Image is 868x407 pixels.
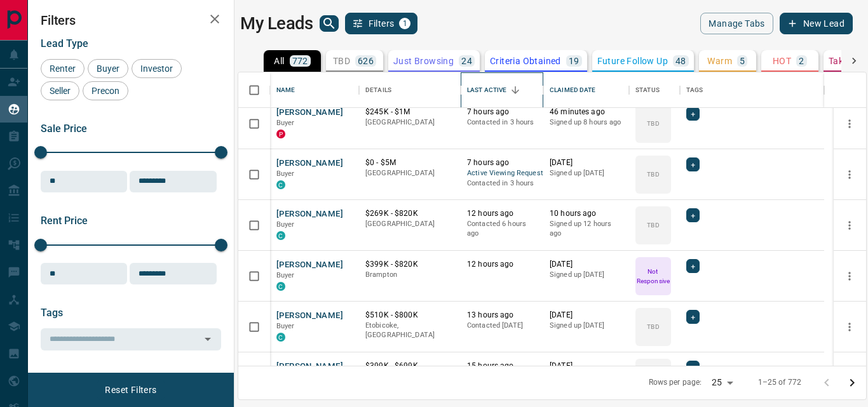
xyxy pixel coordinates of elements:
span: 1 [400,19,409,28]
p: TBD [333,57,350,65]
button: [PERSON_NAME] [276,107,343,119]
p: TBD [647,322,659,331]
span: + [691,209,695,222]
p: Contacted 6 hours ago [467,219,537,239]
p: 15 hours ago [467,361,537,371]
p: 10 hours ago [550,208,623,219]
p: [DATE] [550,157,623,168]
div: 25 [707,373,737,392]
span: Buyer [276,322,295,330]
div: Buyer [88,59,128,78]
p: $269K - $820K [365,208,454,219]
div: Status [629,72,680,108]
div: + [686,259,700,273]
span: + [691,260,695,272]
p: Signed up 12 hours ago [550,219,623,239]
span: Buyer [276,271,295,279]
div: condos.ca [276,282,285,291]
p: 772 [292,57,308,65]
div: condos.ca [276,231,285,240]
div: Investor [132,59,182,78]
span: + [691,158,695,171]
p: 1–25 of 772 [758,377,801,388]
div: Name [270,72,359,108]
p: [DATE] [550,310,623,321]
span: Sale Price [41,123,87,135]
span: + [691,310,695,323]
p: Signed up 8 hours ago [550,117,623,128]
button: Open [199,330,217,348]
div: property.ca [276,130,285,138]
p: [GEOGRAPHIC_DATA] [365,219,454,229]
button: New Lead [780,13,853,34]
button: [PERSON_NAME] [276,208,343,220]
span: Seller [45,86,75,96]
span: Buyer [276,170,295,178]
div: condos.ca [276,333,285,342]
p: 12 hours ago [467,208,537,219]
div: Last Active [461,72,543,108]
p: 12 hours ago [467,259,537,270]
span: Opportunity Type [41,373,119,385]
p: Rows per page: [649,377,702,388]
button: more [840,267,859,286]
button: [PERSON_NAME] [276,259,343,271]
div: + [686,157,700,171]
button: search button [320,15,339,32]
p: $399K - $699K [365,361,454,371]
span: Buyer [92,63,124,74]
div: Seller [41,81,79,100]
p: 5 [740,57,745,65]
p: Not Responsive [637,267,670,286]
p: 2 [799,57,804,65]
p: 7 hours ago [467,107,537,117]
button: Go to next page [839,370,865,396]
button: more [840,114,859,133]
p: Just Browsing [393,57,454,65]
p: $245K - $1M [365,107,454,117]
h1: My Leads [240,13,313,34]
p: $510K - $800K [365,310,454,321]
p: 46 minutes ago [550,107,623,117]
span: + [691,107,695,120]
p: Contacted in 3 hours [467,178,537,189]
span: Investor [136,63,177,74]
p: Criteria Obtained [490,57,561,65]
p: TBD [647,220,659,230]
button: more [840,216,859,235]
div: Claimed Date [550,72,596,108]
div: Last Active [467,72,506,108]
p: 13 hours ago [467,310,537,321]
button: more [840,165,859,184]
p: 48 [675,57,686,65]
button: more [840,317,859,337]
div: Precon [83,81,128,100]
span: Buyer [276,119,295,127]
p: Signed up [DATE] [550,321,623,331]
span: Buyer [276,220,295,229]
p: 24 [461,57,472,65]
span: Precon [87,86,124,96]
p: Brampton [365,270,454,280]
p: Future Follow Up [597,57,668,65]
button: [PERSON_NAME] [276,361,343,373]
p: Etobicoke, [GEOGRAPHIC_DATA] [365,321,454,340]
p: $399K - $820K [365,259,454,270]
p: [GEOGRAPHIC_DATA] [365,168,454,178]
p: TBD [647,170,659,179]
p: 7 hours ago [467,157,537,168]
div: Status [635,72,660,108]
h2: Filters [41,13,221,28]
p: $0 - $5M [365,157,454,168]
div: Renter [41,59,85,78]
button: [PERSON_NAME] [276,157,343,170]
span: Renter [45,63,80,74]
p: Warm [707,57,732,65]
div: Tags [686,72,703,108]
p: [DATE] [550,361,623,371]
span: Rent Price [41,215,88,227]
p: Signed up [DATE] [550,168,623,178]
p: All [274,57,284,65]
button: Reset Filters [97,379,165,401]
div: Name [276,72,295,108]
